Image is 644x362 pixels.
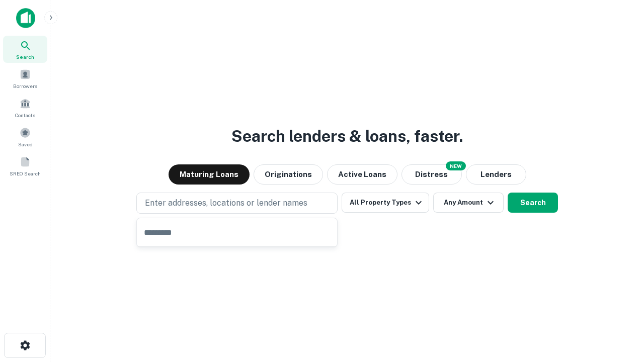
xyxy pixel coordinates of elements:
a: Contacts [3,94,47,121]
button: Maturing Loans [169,164,250,185]
button: Active Loans [327,164,397,185]
p: Enter addresses, locations or lender names [145,197,307,209]
a: SREO Search [3,152,47,179]
a: Borrowers [3,65,47,92]
iframe: Chat Widget [594,282,644,330]
span: SREO Search [10,169,41,177]
button: Search [508,193,558,213]
a: Search [3,36,47,63]
div: NEW [446,161,466,170]
span: Saved [18,140,33,148]
button: Any Amount [433,193,504,213]
button: Search distressed loans with lien and other non-mortgage details. [401,164,462,185]
img: capitalize-icon.png [16,8,35,28]
a: Saved [3,123,47,150]
button: Originations [254,164,323,185]
button: All Property Types [342,193,429,213]
span: Borrowers [13,82,37,90]
h3: Search lenders & loans, faster. [231,124,463,148]
button: Lenders [466,164,526,185]
span: Contacts [15,111,35,119]
span: Search [16,53,34,61]
button: Enter addresses, locations or lender names [136,193,338,214]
